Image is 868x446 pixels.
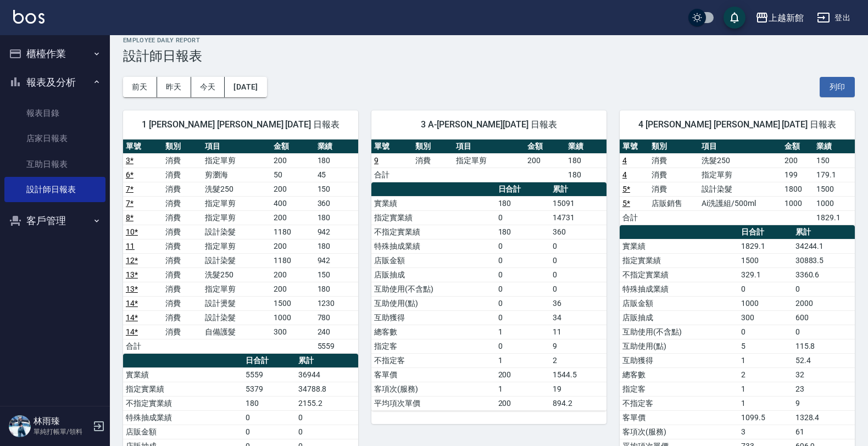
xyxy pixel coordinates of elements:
td: 1829.1 [738,239,793,253]
th: 項目 [699,140,782,154]
span: 4 [PERSON_NAME] [PERSON_NAME] [DATE] 日報表 [633,119,842,130]
td: 200 [271,282,314,296]
td: 實業績 [620,239,738,253]
td: 消費 [649,182,699,196]
td: 實業績 [371,196,496,210]
th: 累計 [793,225,855,239]
td: 1230 [315,296,358,310]
td: 23 [793,382,855,396]
td: 指定實業績 [123,382,243,396]
td: 1000 [814,196,855,210]
td: 200 [271,210,314,225]
td: 客項次(服務) [371,382,496,396]
td: 指定單剪 [202,196,271,210]
td: 1 [738,396,793,410]
td: 150 [814,153,855,168]
td: 互助使用(點) [371,296,496,310]
td: 洗髮250 [202,182,271,196]
td: 指定單剪 [202,239,271,253]
a: 4 [622,170,627,179]
th: 單號 [371,140,413,154]
td: 1180 [271,225,314,239]
th: 業績 [565,140,607,154]
td: 消費 [413,153,454,168]
td: 總客數 [371,325,496,339]
td: 52.4 [793,353,855,367]
td: 互助使用(不含點) [371,282,496,296]
button: 今天 [191,77,225,97]
td: 1 [496,382,550,396]
table: a dense table [371,182,607,411]
td: 5 [738,339,793,353]
h3: 設計師日報表 [123,48,855,64]
td: 1800 [782,182,814,196]
td: 1000 [782,196,814,210]
th: 日合計 [738,225,793,239]
button: 登出 [813,8,855,28]
td: 199 [782,168,814,182]
td: 180 [565,168,607,182]
th: 金額 [782,140,814,154]
td: 30883.5 [793,253,855,267]
td: 合計 [620,210,649,225]
td: 400 [271,196,314,210]
td: 店販金額 [123,425,243,439]
td: 0 [793,282,855,296]
td: 1500 [271,296,314,310]
td: 店販金額 [620,296,738,310]
td: 1 [738,353,793,367]
td: 780 [315,310,358,325]
button: 上越新館 [751,7,808,29]
td: 消費 [163,282,202,296]
p: 單純打帳單/領料 [34,427,90,437]
td: 0 [496,296,550,310]
button: 櫃檯作業 [4,40,105,68]
img: Logo [13,10,44,24]
th: 金額 [525,140,566,154]
th: 累計 [296,354,358,368]
td: 1000 [271,310,314,325]
button: 列印 [820,77,855,97]
div: 上越新館 [769,11,804,25]
td: 不指定實業績 [123,396,243,410]
td: 200 [271,239,314,253]
td: Ai洗護組/500ml [699,196,782,210]
table: a dense table [620,140,855,225]
table: a dense table [123,140,358,354]
td: 1 [496,353,550,367]
td: 1180 [271,253,314,267]
td: 指定單剪 [453,153,525,168]
td: 0 [243,410,296,425]
td: 洗髮250 [699,153,782,168]
td: 設計染髮 [202,225,271,239]
td: 1829.1 [814,210,855,225]
td: 115.8 [793,339,855,353]
td: 消費 [163,182,202,196]
td: 3360.6 [793,267,855,282]
table: a dense table [371,140,607,182]
td: 0 [296,410,358,425]
td: 消費 [163,196,202,210]
td: 150 [315,182,358,196]
td: 0 [496,267,550,282]
th: 金額 [271,140,314,154]
td: 200 [271,267,314,282]
td: 61 [793,425,855,439]
td: 客單價 [371,367,496,382]
td: 互助獲得 [620,353,738,367]
td: 942 [315,253,358,267]
td: 240 [315,325,358,339]
td: 總客數 [620,367,738,382]
td: 互助獲得 [371,310,496,325]
th: 累計 [550,182,607,197]
th: 項目 [202,140,271,154]
img: Person [9,415,31,437]
td: 設計染髮 [202,253,271,267]
td: 指定單剪 [202,282,271,296]
td: 9 [793,396,855,410]
td: 34 [550,310,607,325]
td: 200 [782,153,814,168]
td: 指定客 [620,382,738,396]
td: 自備護髮 [202,325,271,339]
span: 3 A-[PERSON_NAME][DATE] 日報表 [385,119,593,130]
